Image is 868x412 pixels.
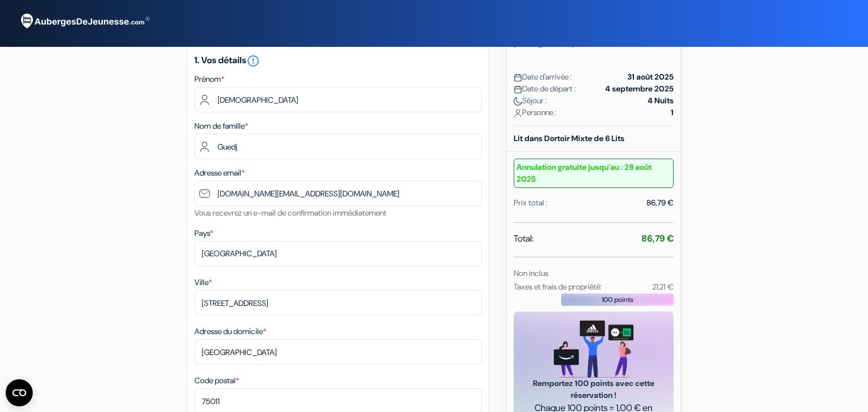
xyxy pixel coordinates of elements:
[627,71,674,83] strong: 31 août 2025
[194,227,213,239] label: Pays
[194,181,482,206] input: Entrer adresse e-mail
[514,268,548,278] small: Non inclus
[602,295,633,305] span: 100 points
[14,6,155,37] img: AubergesDeJeunesse.com
[194,134,482,159] input: Entrer le nom de famille
[194,87,482,112] input: Entrez votre prénom
[641,233,674,244] strong: 86,79 €
[671,107,674,119] strong: 1
[514,97,522,106] img: moon.svg
[514,197,548,209] div: Prix total :
[194,54,482,68] h5: 1. Vos détails
[646,197,674,209] div: 86,79 €
[605,83,674,95] strong: 4 septembre 2025
[554,321,633,378] img: gift_card_hero_new.png
[194,208,387,218] small: Vous recevrez un e-mail de confirmation immédiatement
[527,378,660,401] span: Remportez 100 points avec cette réservation !
[194,120,248,132] label: Nom de famille
[514,282,602,292] small: Taxes et frais de propriété:
[194,326,266,338] label: Adresse du domicile
[514,109,522,117] img: user_icon.svg
[194,375,239,387] label: Code postal
[648,95,674,107] strong: 4 Nuits
[194,167,245,179] label: Adresse email
[194,73,224,85] label: Prénom
[246,54,260,66] a: error_outline
[652,282,674,292] small: 21,21 €
[514,73,522,82] img: calendar.svg
[194,277,212,288] label: Ville
[514,95,547,107] span: Séjour :
[514,133,624,143] b: Lit dans Dortoir Mixte de 6 Lits
[514,83,576,95] span: Date de départ :
[514,232,533,246] span: Total:
[246,54,260,68] i: error_outline
[514,159,674,188] small: Annulation gratuite jusqu'au : 28 août 2025
[514,85,522,94] img: calendar.svg
[6,379,33,406] button: CMP-Widget öffnen
[514,71,572,83] span: Date d'arrivée :
[514,107,557,119] span: Personne :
